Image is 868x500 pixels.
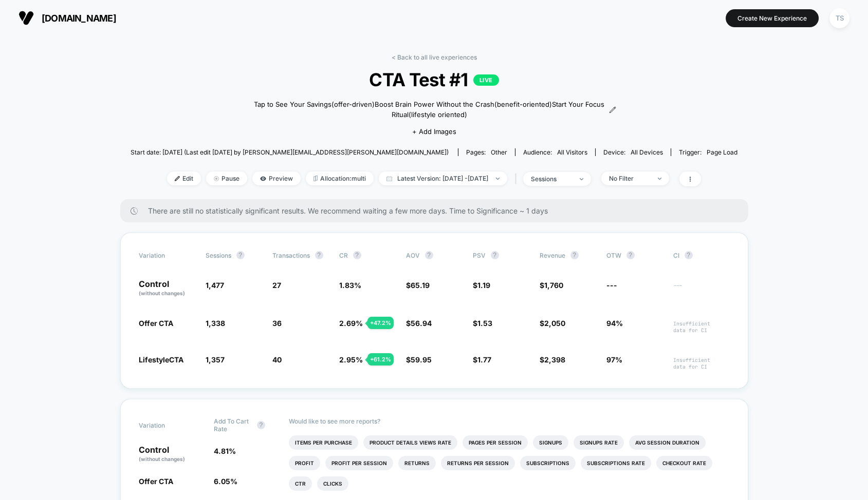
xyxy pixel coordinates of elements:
[544,355,565,364] span: 2,398
[473,355,491,364] span: $
[574,435,624,450] li: Signups Rate
[367,317,394,329] div: + 47.2 %
[477,319,492,328] span: 1.53
[289,417,730,425] p: Would like to see more reports?
[289,456,320,470] li: Profit
[15,10,119,26] button: [DOMAIN_NAME]
[466,148,507,156] div: Pages:
[272,355,282,364] span: 40
[289,476,312,491] li: Ctr
[581,456,651,470] li: Subscriptions Rate
[257,421,265,429] button: ?
[606,281,617,290] span: ---
[441,456,515,470] li: Returns Per Session
[392,53,477,61] a: < Back to all live experiences
[206,252,231,259] span: Sessions
[272,319,282,328] span: 36
[540,319,565,328] span: $
[609,175,650,182] div: No Filter
[339,252,348,259] span: CR
[386,176,392,181] img: calendar
[139,477,173,486] span: Offer CTA
[473,319,492,328] span: $
[629,435,706,450] li: Avg Session Duration
[540,281,563,290] span: $
[406,252,420,259] span: AOV
[139,355,183,364] span: LifestyleCTA
[214,447,236,455] span: 4.81 %
[339,319,363,328] span: 2.69 %
[533,435,568,450] li: Signups
[315,251,323,259] button: ?
[673,357,730,370] span: Insufficient data for CI
[19,10,34,26] img: Visually logo
[626,251,635,259] button: ?
[707,148,737,156] span: Page Load
[206,281,224,290] span: 1,477
[726,9,819,27] button: Create New Experience
[544,281,563,290] span: 1,760
[339,281,361,290] span: 1.83 %
[139,417,195,433] span: Variation
[131,148,449,156] span: Start date: [DATE] (Last edit [DATE] by [PERSON_NAME][EMAIL_ADDRESS][PERSON_NAME][DOMAIN_NAME])
[214,477,237,486] span: 6.05 %
[139,319,173,328] span: Offer CTA
[463,435,528,450] li: Pages Per Session
[406,355,432,364] span: $
[520,456,576,470] li: Subscriptions
[406,281,430,290] span: $
[406,319,432,328] span: $
[606,251,663,259] span: OTW
[631,148,663,156] span: all devices
[161,69,707,90] span: CTA Test #1
[512,171,523,186] span: |
[339,355,363,364] span: 2.95 %
[139,280,195,297] p: Control
[580,178,583,180] img: end
[148,206,728,215] span: There are still no statistically significant results. We recommend waiting a few more days . Time...
[236,251,245,259] button: ?
[496,178,500,180] img: end
[595,148,671,156] span: Device:
[473,252,486,259] span: PSV
[826,8,853,29] button: TS
[491,148,507,156] span: other
[206,319,225,328] span: 1,338
[673,282,730,297] span: ---
[379,171,507,185] span: Latest Version: [DATE] - [DATE]
[252,171,301,185] span: Preview
[673,251,730,259] span: CI
[491,251,499,259] button: ?
[477,355,491,364] span: 1.77
[214,176,219,181] img: end
[306,171,374,185] span: Allocation: multi
[206,355,225,364] span: 1,357
[252,100,606,120] span: Tap to See Your Savings(offer-driven)Boost Brain Power Without the Crash(benefit-oriented)Start Y...
[214,417,252,433] span: Add To Cart Rate
[325,456,393,470] li: Profit Per Session
[139,456,185,462] span: (without changes)
[139,446,204,463] p: Control
[272,281,281,290] span: 27
[606,319,623,328] span: 94%
[42,13,116,24] span: [DOMAIN_NAME]
[139,290,185,296] span: (without changes)
[206,171,247,185] span: Pause
[411,319,432,328] span: 56.94
[477,281,490,290] span: 1.19
[167,171,201,185] span: Edit
[412,127,456,136] span: + Add Images
[363,435,457,450] li: Product Details Views Rate
[606,355,622,364] span: 97%
[139,251,195,259] span: Variation
[317,476,348,491] li: Clicks
[570,251,579,259] button: ?
[658,178,661,180] img: end
[175,176,180,181] img: edit
[313,176,318,181] img: rebalance
[685,251,693,259] button: ?
[673,320,730,334] span: Insufficient data for CI
[272,252,310,259] span: Transactions
[367,353,394,366] div: + 61.2 %
[473,74,499,86] p: LIVE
